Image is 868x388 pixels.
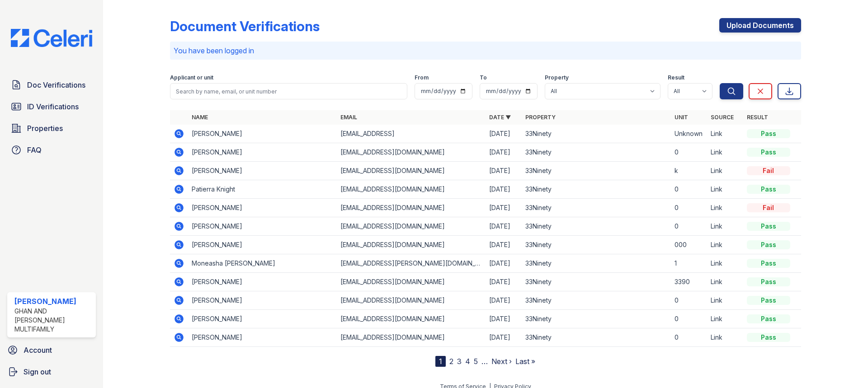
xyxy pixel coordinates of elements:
div: Pass [747,222,790,231]
td: [EMAIL_ADDRESS][DOMAIN_NAME] [337,236,486,254]
td: Link [707,254,743,273]
label: Applicant or unit [170,74,213,81]
a: Name [192,114,208,121]
td: [PERSON_NAME] [188,217,337,236]
img: CE_Logo_Blue-a8612792a0a2168367f1c8372b55b34899dd931a85d93a1a3d3e32e68fde9ad4.png [4,29,99,47]
a: Date ▼ [489,114,511,121]
span: … [481,356,488,367]
a: 2 [449,357,453,366]
td: Link [707,217,743,236]
span: Account [24,345,52,355]
td: 0 [671,217,707,236]
label: Property [545,74,569,81]
td: Moneasha [PERSON_NAME] [188,254,337,273]
td: 0 [671,310,707,328]
label: To [480,74,487,81]
td: [DATE] [486,310,522,328]
div: Pass [747,148,790,157]
a: Last » [515,357,535,366]
a: Sign out [4,363,99,381]
td: 33Ninety [522,236,670,254]
a: Property [525,114,556,121]
td: 3390 [671,273,707,291]
a: 5 [474,357,478,366]
td: k [671,162,707,180]
a: 4 [465,357,470,366]
td: [EMAIL_ADDRESS][DOMAIN_NAME] [337,273,486,291]
td: 0 [671,291,707,310]
a: FAQ [7,141,96,159]
div: Pass [747,314,790,323]
td: 1 [671,254,707,273]
div: Pass [747,259,790,268]
td: Link [707,125,743,143]
td: Unknown [671,125,707,143]
td: [PERSON_NAME] [188,273,337,291]
td: 33Ninety [522,199,670,217]
td: [DATE] [486,143,522,162]
a: Email [340,114,357,121]
td: 33Ninety [522,328,670,347]
div: Pass [747,296,790,305]
td: 33Ninety [522,310,670,328]
div: [PERSON_NAME] [14,296,92,307]
label: From [415,74,429,81]
td: [PERSON_NAME] [188,199,337,217]
td: [EMAIL_ADDRESS][DOMAIN_NAME] [337,162,486,180]
td: Patierra Knight [188,180,337,199]
td: 33Ninety [522,180,670,199]
a: Source [711,114,734,121]
td: [PERSON_NAME] [188,125,337,143]
td: [DATE] [486,125,522,143]
td: 0 [671,328,707,347]
td: Link [707,199,743,217]
td: Link [707,291,743,310]
td: Link [707,143,743,162]
td: Link [707,310,743,328]
td: [EMAIL_ADDRESS] [337,125,486,143]
span: ID Verifications [27,101,79,112]
div: Ghan and [PERSON_NAME] Multifamily [14,307,92,334]
span: FAQ [27,145,42,155]
td: [DATE] [486,328,522,347]
td: [EMAIL_ADDRESS][DOMAIN_NAME] [337,199,486,217]
a: Upload Documents [719,18,801,33]
td: 0 [671,143,707,162]
a: Properties [7,119,96,137]
td: [EMAIL_ADDRESS][DOMAIN_NAME] [337,310,486,328]
td: 33Ninety [522,291,670,310]
td: Link [707,273,743,291]
div: Fail [747,203,790,212]
span: Sign out [24,366,51,377]
a: Doc Verifications [7,76,96,94]
td: 0 [671,199,707,217]
td: 33Ninety [522,273,670,291]
td: 33Ninety [522,217,670,236]
td: [PERSON_NAME] [188,291,337,310]
td: 0 [671,180,707,199]
a: Account [4,341,99,359]
td: 33Ninety [522,143,670,162]
td: 33Ninety [522,162,670,180]
td: [DATE] [486,273,522,291]
td: [EMAIL_ADDRESS][DOMAIN_NAME] [337,328,486,347]
td: [EMAIL_ADDRESS][PERSON_NAME][DOMAIN_NAME] [337,254,486,273]
td: 33Ninety [522,254,670,273]
td: [PERSON_NAME] [188,236,337,254]
td: [PERSON_NAME] [188,162,337,180]
td: [DATE] [486,162,522,180]
label: Result [668,74,684,81]
td: [EMAIL_ADDRESS][DOMAIN_NAME] [337,217,486,236]
td: [PERSON_NAME] [188,310,337,328]
td: [DATE] [486,180,522,199]
div: Document Verifications [170,18,320,34]
td: 33Ninety [522,125,670,143]
td: [DATE] [486,254,522,273]
td: [PERSON_NAME] [188,328,337,347]
a: Unit [675,114,688,121]
td: [PERSON_NAME] [188,143,337,162]
td: [DATE] [486,217,522,236]
input: Search by name, email, or unit number [170,83,407,99]
a: Next › [491,357,512,366]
